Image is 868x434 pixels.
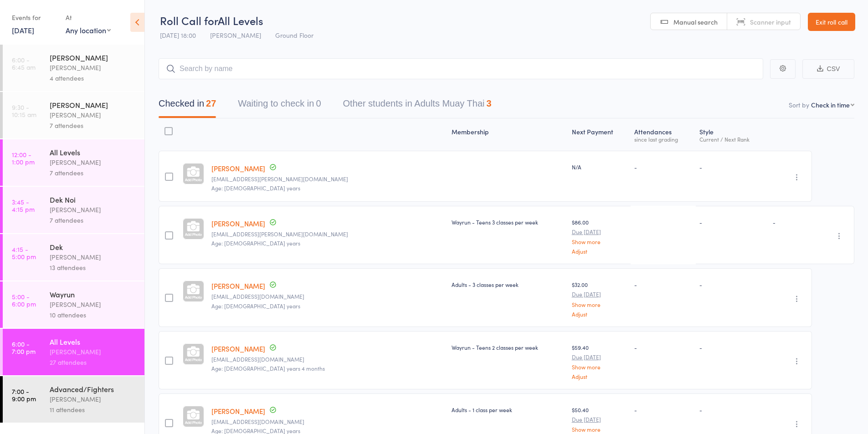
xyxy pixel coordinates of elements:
span: [PERSON_NAME] [210,31,261,40]
div: - [699,281,765,288]
div: 11 attendees [50,404,137,415]
a: [PERSON_NAME] [211,281,265,291]
div: [PERSON_NAME] [50,62,137,73]
time: 12:00 - 1:00 pm [12,151,35,165]
button: Checked in27 [159,94,216,118]
div: Dek Noi [50,194,137,204]
time: 9:30 - 10:15 am [12,103,36,118]
span: Roll Call for [160,13,218,28]
span: All Levels [218,13,263,28]
div: [PERSON_NAME] [50,52,137,62]
span: Age: [DEMOGRAPHIC_DATA] years [211,302,300,310]
div: 10 attendees [50,310,137,320]
a: Show more [572,239,627,245]
div: Wayrun - Teens 3 classes per week [452,218,565,226]
time: 7:00 - 9:00 pm [12,388,36,402]
div: All Levels [50,147,137,157]
div: - [699,343,765,351]
small: Due [DATE] [572,416,627,423]
small: aleeshabailey05@gmail.com [211,356,444,363]
span: Age: [DEMOGRAPHIC_DATA] years 4 months [211,364,325,372]
span: Age: [DEMOGRAPHIC_DATA] years [211,239,300,247]
div: [PERSON_NAME] [50,299,137,310]
div: N/A [572,163,627,171]
small: d_cbisgrove@yahoo.com [211,419,444,425]
a: 7:00 -9:00 pmAdvanced/Fighters[PERSON_NAME]11 attendees [3,376,144,423]
div: Events for [12,10,56,25]
small: Due [DATE] [572,354,627,360]
span: [DATE] 18:00 [160,31,196,40]
div: since last grading [634,136,692,142]
button: Other students in Adults Muay Thai3 [343,94,492,118]
a: 12:00 -1:00 pmAll Levels[PERSON_NAME]7 attendees [3,139,144,186]
div: Wayrun - Teens 2 classes per week [452,343,565,351]
a: Adjust [572,248,627,254]
div: Membership [448,123,568,147]
a: 4:15 -5:00 pmDek[PERSON_NAME]13 attendees [3,234,144,281]
a: 9:30 -10:15 am[PERSON_NAME][PERSON_NAME]7 attendees [3,92,144,138]
div: 4 attendees [50,73,137,83]
div: 3 [486,98,491,108]
div: 27 [206,98,216,108]
div: 7 attendees [50,120,137,131]
a: [DATE] [12,25,34,35]
div: Dek [50,242,137,252]
small: Due [DATE] [572,291,627,297]
div: [PERSON_NAME] [50,110,137,120]
div: $59.40 [572,343,627,379]
div: Next Payment [568,123,631,147]
div: [PERSON_NAME] [50,100,137,110]
div: Atten­dances [631,123,696,147]
div: $86.00 [572,218,627,254]
div: 27 attendees [50,357,137,368]
a: 6:00 -6:45 am[PERSON_NAME][PERSON_NAME]4 attendees [3,45,144,91]
div: Check in time [811,100,850,109]
div: Advanced/Fighters [50,384,137,394]
div: [PERSON_NAME] [50,347,137,357]
a: 3:45 -4:15 pmDek Noi[PERSON_NAME]7 attendees [3,187,144,233]
div: - [634,406,692,414]
time: 6:00 - 7:00 pm [12,340,36,355]
small: Due [DATE] [572,229,627,235]
a: [PERSON_NAME] [211,344,265,353]
button: CSV [802,59,854,79]
div: 0 [316,98,321,108]
div: [PERSON_NAME] [50,394,137,404]
div: [PERSON_NAME] [50,204,137,215]
div: Current / Next Rank [699,136,765,142]
a: Adjust [572,311,627,317]
div: 13 attendees [50,262,137,273]
div: - [634,163,692,171]
div: - [634,343,692,351]
div: [PERSON_NAME] [50,157,137,168]
a: Show more [572,364,627,370]
time: 3:45 - 4:15 pm [12,198,35,213]
input: Search by name [159,58,763,79]
div: - [773,218,808,226]
div: Style [696,123,769,147]
span: Scanner input [750,17,791,26]
div: 7 attendees [50,215,137,225]
div: [PERSON_NAME] [50,252,137,262]
small: Amalie.corvaia@icloud.com [211,176,444,182]
div: All Levels [50,337,137,347]
a: Show more [572,301,627,307]
div: Wayrun [50,289,137,299]
div: Adults - 3 classes per week [452,281,565,288]
div: Adults - 1 class per week [452,406,565,414]
div: - [699,406,765,414]
small: gemdemir4@gmail.com [211,293,444,300]
div: - [699,218,765,226]
div: Any location [66,25,111,35]
button: Waiting to check in0 [238,94,321,118]
div: - [634,281,692,288]
a: [PERSON_NAME] [211,406,265,416]
span: Ground Floor [275,31,313,40]
a: Exit roll call [808,13,855,31]
span: Age: [DEMOGRAPHIC_DATA] years [211,184,300,192]
span: Manual search [673,17,718,26]
div: 7 attendees [50,168,137,178]
time: 4:15 - 5:00 pm [12,245,36,260]
small: sofie.corvaia@gmail.com [211,231,444,237]
a: 5:00 -6:00 pmWayrun[PERSON_NAME]10 attendees [3,281,144,328]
